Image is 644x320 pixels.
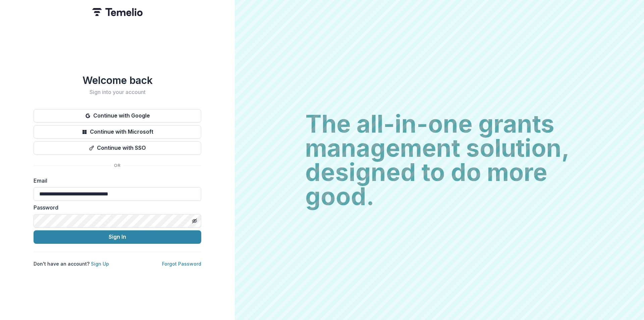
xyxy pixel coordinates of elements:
a: Forgot Password [162,261,201,267]
button: Continue with SSO [34,141,201,155]
button: Sign In [34,230,201,244]
img: Temelio [92,8,143,16]
label: Password [34,203,197,212]
button: Continue with Microsoft [34,125,201,139]
a: Sign Up [91,261,109,267]
button: Continue with Google [34,109,201,123]
h2: Sign into your account [34,89,201,95]
label: Email [34,177,197,185]
h1: Welcome back [34,74,201,86]
button: Toggle password visibility [189,216,200,226]
p: Don't have an account? [34,260,109,267]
